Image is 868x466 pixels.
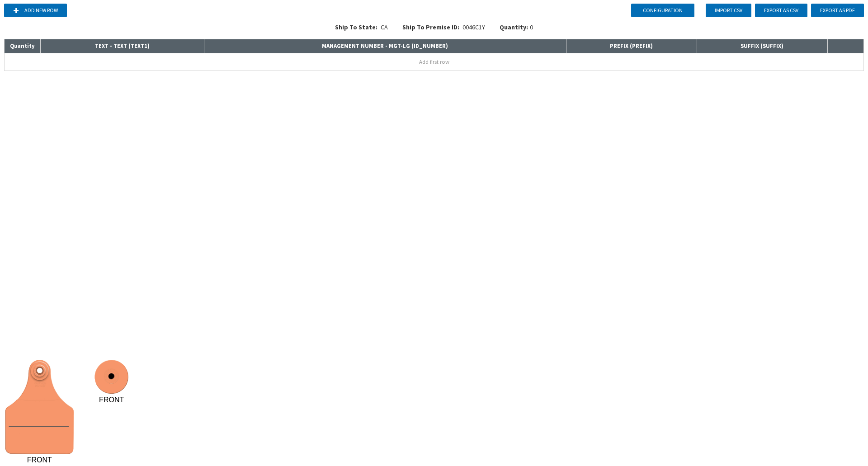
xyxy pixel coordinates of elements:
th: Quantity [5,39,41,53]
div: 0 [500,23,533,32]
tspan: FRONT [99,396,124,404]
tspan: FRONT [27,456,52,464]
th: SUFFIX ( SUFFIX ) [697,39,827,53]
button: Import CSV [706,4,751,17]
span: Ship To Premise ID: [402,23,459,31]
span: Ship To State: [335,23,377,31]
th: PREFIX ( PREFIX ) [566,39,697,53]
div: CA [328,23,395,37]
button: Configuration [631,4,694,17]
th: TEXT - TEXT ( TEXT1 ) [41,39,204,53]
th: MANAGEMENT NUMBER - MGT-LG ( ID_NUMBER ) [204,39,566,53]
div: 0046C1Y [395,23,492,37]
button: Export as CSV [755,4,807,17]
button: Add new row [4,4,67,17]
span: Quantity: [500,23,528,31]
button: Add first row [5,53,863,71]
button: Export as PDF [811,4,864,17]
